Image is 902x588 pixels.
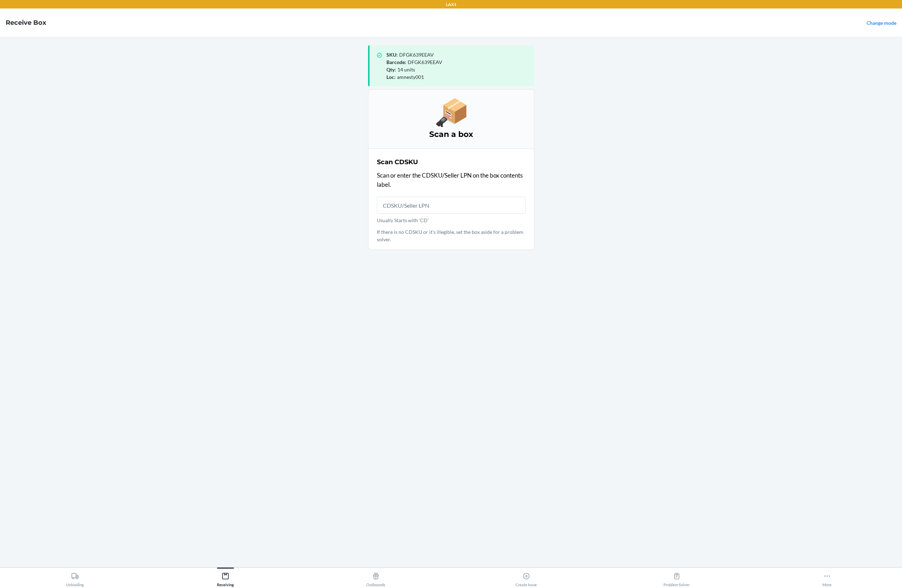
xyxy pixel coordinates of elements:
p: If there is no CDSKU or it's illegible, set the box aside for a problem solver. [377,228,525,243]
button: More [752,567,902,587]
p: Usually Starts with 'CD' [377,217,525,224]
p: LAX1 [446,1,456,8]
span: Loc : [386,74,396,80]
div: Unloading [66,569,84,587]
button: Outbounds [301,567,451,587]
input: Usually Starts with 'CD' [377,197,525,214]
span: SKU : [386,52,398,58]
span: DFGK639EEAV [399,52,434,58]
span: Qty : [386,67,396,73]
button: Create Issue [451,567,602,587]
p: Scan or enter the CDSKU/Seller LPN on the box contents label. [377,171,525,189]
div: More [822,569,832,587]
span: 14 units [397,67,415,73]
h4: Receive Box [6,18,46,27]
span: Barcode : [386,59,406,65]
span: DFGK639EEAV [408,59,442,65]
span: amnesty001 [397,74,424,80]
div: Receiving [217,569,234,587]
div: Problem Solver [663,569,690,587]
div: Outbounds [366,569,385,587]
button: Problem Solver [601,567,752,587]
button: Receiving [150,567,301,587]
h2: Scan CDSKU [377,157,418,167]
h3: Scan a box [377,129,525,140]
div: Create Issue [516,569,537,587]
a: Change mode [867,20,896,26]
